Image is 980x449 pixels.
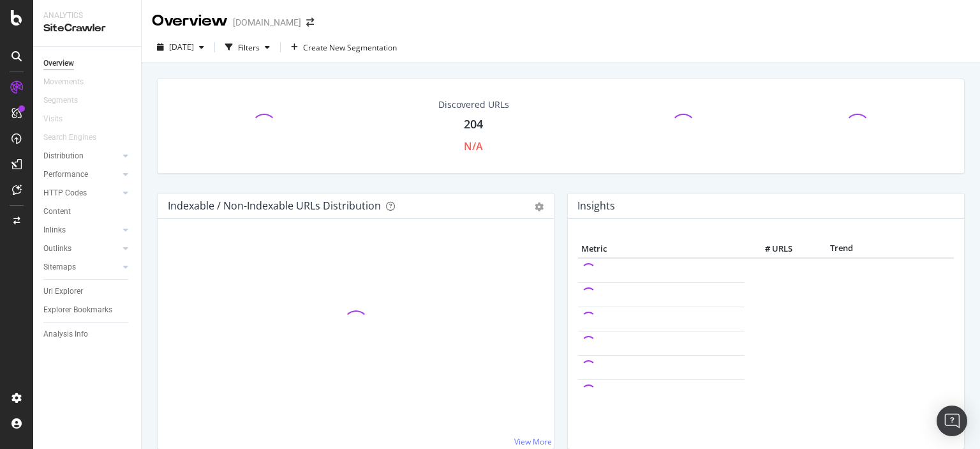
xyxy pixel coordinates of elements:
[43,149,84,163] div: Distribution
[43,285,83,298] div: Url Explorer
[286,37,402,57] button: Create New Segmentation
[303,42,397,53] span: Create New Segmentation
[306,18,314,27] div: arrow-right-arrow-left
[43,285,132,298] a: Url Explorer
[43,94,91,107] a: Segments
[514,436,552,447] a: View More
[464,139,483,154] div: N/A
[43,57,74,70] div: Overview
[577,197,615,215] h4: Insights
[152,37,209,57] button: [DATE]
[43,75,96,89] a: Movements
[43,149,119,163] a: Distribution
[168,199,381,212] div: Indexable / Non-Indexable URLs Distribution
[220,37,275,57] button: Filters
[169,42,194,52] span: 2025 Oct. 2nd
[233,16,301,29] div: [DOMAIN_NAME]
[43,131,109,144] a: Search Engines
[43,186,87,200] div: HTTP Codes
[745,240,796,259] th: # URLS
[43,21,131,36] div: SiteCrawler
[937,406,967,436] div: Open Intercom Messenger
[152,10,228,32] div: Overview
[43,261,119,274] a: Sitemaps
[43,94,78,107] div: Segments
[43,242,71,255] div: Outlinks
[43,328,88,341] div: Analysis Info
[43,186,119,200] a: HTTP Codes
[43,168,119,181] a: Performance
[43,224,119,237] a: Inlinks
[43,10,131,21] div: Analytics
[43,261,76,274] div: Sitemaps
[43,224,66,237] div: Inlinks
[43,303,112,317] div: Explorer Bookmarks
[464,116,483,133] div: 204
[43,112,63,126] div: Visits
[438,98,509,111] div: Discovered URLs
[796,240,887,259] th: Trend
[238,42,260,53] div: Filters
[43,168,88,181] div: Performance
[43,205,132,218] a: Content
[43,242,119,255] a: Outlinks
[43,112,75,126] a: Visits
[43,205,71,218] div: Content
[43,328,132,341] a: Analysis Info
[578,240,745,259] th: Metric
[43,75,84,89] div: Movements
[43,57,132,70] a: Overview
[43,131,96,144] div: Search Engines
[43,303,132,317] a: Explorer Bookmarks
[535,202,544,211] div: gear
